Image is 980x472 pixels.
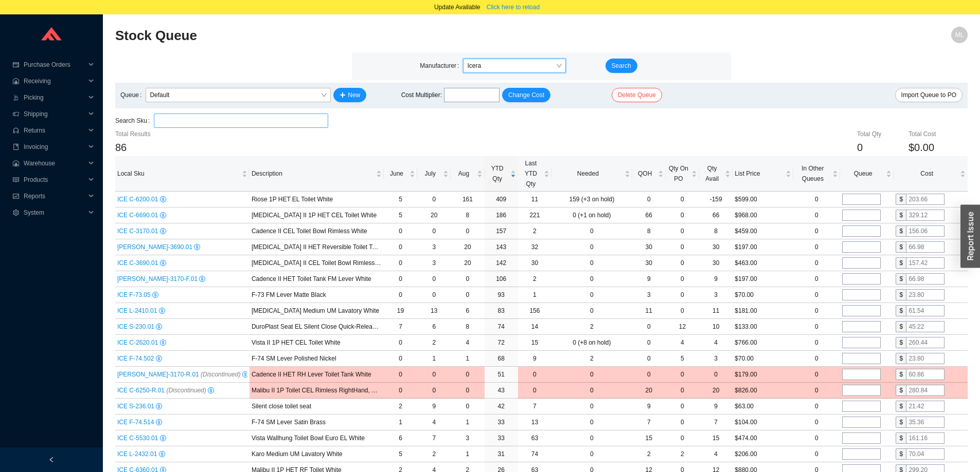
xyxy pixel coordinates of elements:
td: $70.00 [733,351,793,367]
span: setting [12,210,20,216]
td: Muse II CEL Toilet Bowl Rimless White [250,255,384,271]
span: Receiving [24,73,85,89]
td: 0 [666,367,699,383]
td: 30 [632,255,666,271]
span: dollar [160,228,166,234]
input: 45.22 [906,321,945,332]
td: 0 [551,239,632,255]
td: 0 [632,351,666,367]
td: 157 [485,223,518,239]
th: Description sortable [250,156,384,192]
div: $ [896,225,906,237]
i: (Discontinued) [166,387,206,394]
td: 0 [793,367,840,383]
td: 5 [666,351,699,367]
span: Reports [24,188,85,204]
td: 6 [451,303,484,319]
span: Warehouse [24,155,85,172]
td: 51 [485,367,518,383]
span: Search [612,61,631,71]
td: 8 [699,223,733,239]
td: 42 [485,399,518,414]
td: 0 [793,351,840,367]
td: 4 [699,335,733,351]
td: 20 [632,383,666,399]
th: QOH sortable [632,156,666,192]
span: ICE C-5530.01 [117,435,160,442]
td: $181.00 [733,303,793,319]
td: 0 [451,399,484,414]
td: 1 [518,287,551,303]
th: Last YTD Qty sortable [518,156,551,192]
span: Last YTD Qty [520,158,542,189]
td: 12 [666,319,699,335]
input: 61.54 [906,305,945,316]
span: customer-service [12,127,20,134]
td: 83 [485,303,518,319]
td: 30 [699,255,733,271]
td: 2 [551,351,632,367]
td: 2 [518,223,551,239]
td: 30 [518,255,551,271]
td: 0 [417,223,451,239]
span: New [348,90,360,100]
span: ICE L-2410.01 [117,307,159,314]
span: Purchase Orders [24,56,85,73]
span: ICE C-2620.01 [117,339,160,346]
label: Manufacturer [420,59,463,73]
td: 0 [518,383,551,399]
td: 11 [632,303,666,319]
td: 4 [451,335,484,351]
span: Needed [554,168,622,179]
td: 0 [551,303,632,319]
td: 0 [632,192,666,207]
td: 0 [551,255,632,271]
td: 9 [632,399,666,414]
td: 15 [518,335,551,351]
td: 0 [384,351,417,367]
td: 10 [699,319,733,335]
span: Default [150,88,327,102]
td: $599.00 [733,192,793,207]
button: Search [605,59,637,73]
td: 0 [551,367,632,383]
td: 0 [384,255,417,271]
td: 3 [417,239,451,255]
td: 14 [518,319,551,335]
span: Import Queue to PO [901,90,956,100]
td: 0 [666,399,699,414]
td: 0 [632,319,666,335]
td: 3 [417,255,451,271]
td: 8 [451,207,484,223]
td: 20 [451,239,484,255]
td: 30 [632,239,666,255]
td: 409 [485,192,518,207]
span: dollar [156,324,162,330]
h2: Stock Queue [115,27,755,45]
td: Muse II HET Reversible Toilet Tank White [250,239,384,255]
div: $ [896,337,906,348]
td: 0 [451,287,484,303]
td: 0 [793,335,840,351]
span: dollar [160,260,166,266]
td: 7 [384,319,417,335]
span: credit-card [12,62,20,68]
input: 329.12 [906,210,945,221]
span: YTD Qty [487,163,508,184]
span: read [12,177,20,183]
span: 0 [857,142,863,153]
td: 9 [417,399,451,414]
td: 142 [485,255,518,271]
div: $ [896,353,906,364]
label: Queue [120,88,146,102]
td: 0 [384,223,417,239]
td: 0 [793,192,840,207]
span: dollar [208,387,214,393]
span: dollar [199,276,205,282]
input: 161.16 [906,432,945,444]
td: 0 [384,367,417,383]
span: System [24,204,85,221]
td: 20 [417,207,451,223]
th: Cost sortable [894,156,968,192]
span: June [386,168,407,179]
